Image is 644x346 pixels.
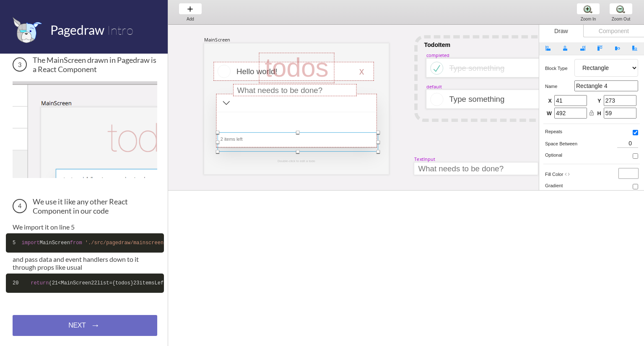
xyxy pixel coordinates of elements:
[545,172,563,177] span: fill color
[68,322,86,329] span: NEXT
[545,141,617,146] h5: Space between
[539,25,583,37] div: Draw
[13,81,157,178] img: The MainScreen Component in Pagedraw
[583,25,644,37] div: Component
[605,17,637,21] div: Zoom Out
[564,171,570,177] i: code
[547,98,552,105] span: X
[426,83,442,90] div: default
[589,110,595,116] i: lock_open
[633,153,638,159] input: Optional
[596,98,601,105] span: Y
[13,280,18,286] span: 20
[545,129,574,134] h5: Repeats
[91,320,100,331] span: →
[22,240,40,246] span: import
[426,52,449,58] div: completed
[414,156,435,163] div: TextInput
[633,130,638,135] input: Repeats
[596,110,601,118] span: H
[52,280,58,286] span: 21
[6,274,164,293] code: ( <MainScreen list={todos} itemsLeft={ .state.todos.filter( !elem.completed).length} addTodo={ .a...
[70,240,82,246] span: from
[616,5,625,13] img: zoom-minus.png
[574,80,638,91] input: Rectangle 4
[13,17,42,43] img: favicon.png
[13,223,157,231] p: We import it on line 5
[91,280,97,286] span: 22
[572,17,604,21] div: Zoom In
[545,152,574,158] h5: Optional
[13,315,157,336] a: NEXT→
[174,17,206,21] div: Add
[31,280,49,286] span: return
[547,110,552,118] span: W
[13,240,16,246] span: 5
[107,22,133,38] span: Intro
[6,233,164,253] code: MainScreen
[633,184,638,189] input: gradient
[13,55,157,74] h3: The MainScreen drawn in Pagedraw is a React Component
[584,5,592,13] img: zoom-plus.png
[545,84,574,89] h5: name
[545,183,574,188] h5: gradient
[133,280,139,286] span: 23
[85,240,166,246] span: './src/pagedraw/mainscreen'
[204,37,230,43] div: MainScreen
[186,5,195,13] img: baseline-add-24px.svg
[545,66,574,71] h5: Block type
[50,22,104,37] span: Pagedraw
[13,197,157,215] h3: We use it like any other React Component in our code
[13,255,157,271] p: and pass data and event handlers down to it through props like usual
